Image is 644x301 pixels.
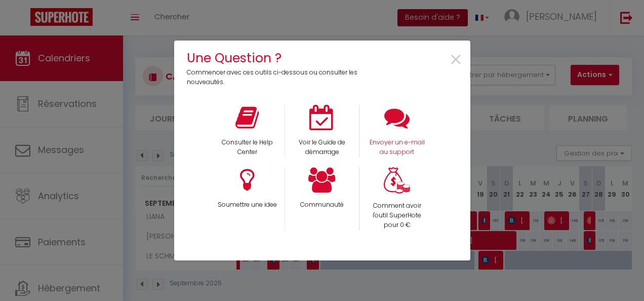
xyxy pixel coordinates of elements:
p: Consulter le Help Center [216,138,278,157]
h4: Une Question ? [187,48,365,68]
span: × [449,44,463,76]
p: Envoyer un e-mail au support [367,138,428,157]
p: Comment avoir l'outil SuperHote pour 0 € [367,201,428,230]
p: Soumettre une idee [216,200,278,210]
img: Money bag [384,167,410,194]
button: Close [449,49,463,71]
p: Communauté [292,200,352,210]
p: Voir le Guide de démarrage [292,138,352,157]
button: Ouvrir le widget de chat LiveChat [8,4,38,34]
p: Commencer avec ces outils ci-dessous ou consulter les nouveautés. [187,68,365,87]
